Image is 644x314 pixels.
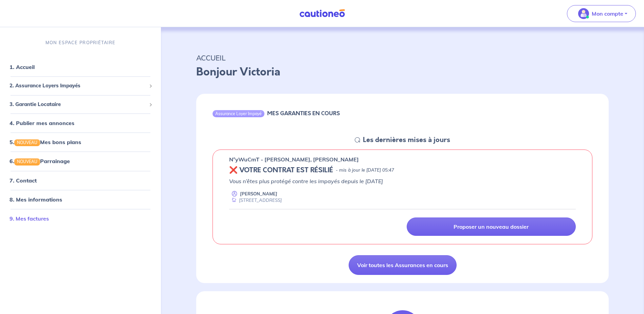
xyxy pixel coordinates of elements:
[10,177,37,184] a: 7. Contact
[454,223,529,230] p: Proposer un nouveau dossier
[592,10,623,18] p: Mon compte
[10,215,49,222] a: 9. Mes factures
[229,155,359,163] p: n°yWuCmT - [PERSON_NAME], [PERSON_NAME]
[10,139,81,146] a: 5.NOUVEAUMes bons plans
[10,82,146,90] span: 2. Assurance Loyers Impayés
[3,136,158,149] div: 5.NOUVEAUMes bons plans
[213,110,264,117] div: Assurance Loyer Impayé
[363,136,450,144] h5: Les dernières mises à jours
[3,117,158,130] div: 4. Publier mes annonces
[3,98,158,111] div: 3. Garantie Locataire
[407,217,576,236] a: Proposer un nouveau dossier
[229,166,576,174] div: state: REVOKED, Context: NEW,MAYBE-CERTIFICATE,RELATIONSHIP,LESSOR-DOCUMENTS
[240,191,277,197] p: [PERSON_NAME]
[3,155,158,168] div: 6.NOUVEAUParrainage
[196,52,609,64] p: ACCUEIL
[297,9,348,18] img: Cautioneo
[349,255,457,275] a: Voir toutes les Assurances en cours
[229,166,333,174] h5: ❌ VOTRE CONTRAT EST RÉSILIÉ
[267,110,340,117] h6: MES GARANTIES EN COURS
[336,167,394,174] p: - mis à jour le [DATE] 05:47
[3,174,158,187] div: 7. Contact
[45,39,115,46] p: MON ESPACE PROPRIÉTAIRE
[3,212,158,225] div: 9. Mes factures
[578,8,589,19] img: illu_account_valid_menu.svg
[196,64,609,80] p: Bonjour Victoria
[229,197,282,204] div: [STREET_ADDRESS]
[229,177,576,185] p: Vous n’êtes plus protégé contre les impayés depuis le [DATE]
[3,60,158,74] div: 1. Accueil
[10,64,35,71] a: 1. Accueil
[567,5,636,22] button: illu_account_valid_menu.svgMon compte
[10,120,74,127] a: 4. Publier mes annonces
[3,193,158,206] div: 8. Mes informations
[10,158,70,165] a: 6.NOUVEAUParrainage
[10,101,146,108] span: 3. Garantie Locataire
[3,80,158,93] div: 2. Assurance Loyers Impayés
[10,196,62,203] a: 8. Mes informations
